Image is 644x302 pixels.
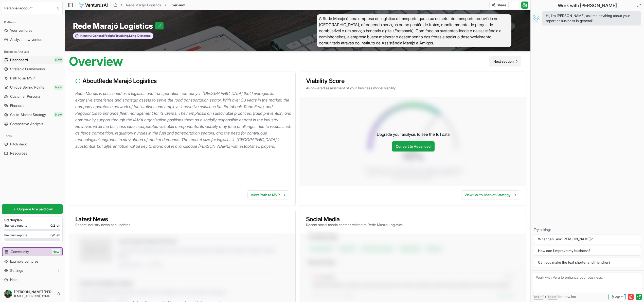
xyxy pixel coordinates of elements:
[75,78,289,84] h3: About Rede Marajó Logistics
[2,18,63,26] div: Platform
[4,217,60,223] h3: Starter plan
[377,131,450,137] p: Upgrade your analysis to see the full data
[54,112,63,117] span: New
[10,142,27,147] span: Pitch deck
[2,92,63,100] a: Customer Persona
[2,276,63,284] a: Help
[126,3,161,8] a: Rede Marajó Logistics
[73,21,155,30] span: Rede Marajó Logistics
[14,290,55,294] span: [PERSON_NAME] [PERSON_NAME]
[11,249,29,254] span: Community
[497,3,506,8] span: Share
[2,2,63,14] button: Select an organization
[75,216,130,222] h3: Latest News
[306,86,520,91] p: AI-powered assessment of your business model viability
[80,34,92,38] span: Industry:
[3,248,62,256] a: CommunityNew
[10,66,45,72] span: Strategic Frameworks
[10,112,46,117] span: Go-to-Market Strategy
[2,36,63,44] a: Analyze new venture
[608,294,626,300] button: Agent
[4,224,27,228] span: Standard reports
[2,257,63,265] a: Example ventures
[10,76,35,81] span: Path to an MVP
[2,140,63,148] a: Pitch deck
[534,234,641,244] button: What can I ask [PERSON_NAME]?
[2,74,63,82] a: Path to an MVP
[10,121,43,126] span: Competitive Analysis
[2,48,63,56] div: Business Analysis
[2,132,63,140] div: Tools
[73,32,153,39] button: Industry:General Freight Trucking, Long-Distance
[69,55,123,68] h1: Overview
[2,83,63,91] a: Unique Selling PointsNew
[489,56,521,66] a: Go to next page
[532,14,540,22] img: Vera
[50,224,60,228] span: 0 / 2 left
[558,2,617,9] h2: Work with [PERSON_NAME]
[2,26,63,35] a: Your ventures
[54,85,63,90] span: New
[75,222,130,227] p: Recent industry news and updates
[2,266,63,275] button: Settings
[534,227,641,232] p: Try asking:
[4,290,12,298] img: ACg8ocLD3hkQF_noDySHrtctk_9XALxxjizpOoVKuNkzQZdnem0eSenbXg=s96-c
[2,102,63,110] a: Finances
[2,65,63,73] a: Strategic Frameworks
[14,294,55,298] span: [EMAIL_ADDRESS][DOMAIN_NAME]
[10,57,28,62] span: Dashboard
[10,94,40,99] span: Customer Persona
[170,3,185,8] span: Overview
[533,295,544,300] kbd: shift
[10,268,23,273] span: Settings
[534,246,641,256] button: How can I improve my business?
[306,222,403,227] p: Recent social media content related to Rede Marajó Logistics
[489,56,521,66] nav: pagination
[2,56,63,64] a: DashboardNew
[50,233,60,237] span: 0 / 0 left
[489,1,509,9] button: Share
[2,288,63,300] button: [PERSON_NAME] [PERSON_NAME][EMAIL_ADDRESS][DOMAIN_NAME]
[2,149,63,157] a: Resources
[533,294,576,300] span: + for newline
[2,120,63,128] a: Competitive Analysis
[75,90,291,149] p: Rede Marajó is positioned as a logistics and transportation company in [GEOGRAPHIC_DATA] that lev...
[493,59,514,64] span: Next section
[78,2,108,8] img: logo
[52,249,60,254] span: New
[10,103,24,108] span: Finances
[4,233,27,237] span: Premium reports
[10,85,44,90] span: Unique Selling Points
[306,78,520,84] h3: Viability Score
[317,14,511,47] span: A Rede Marajó é uma empresa de logística e transporte que atua no setor de transporte rodoviário ...
[615,295,623,299] span: Agent
[10,28,32,33] span: Your ventures
[546,13,637,23] span: Hi, I'm [PERSON_NAME], ask me anything about your report or business in general!
[2,204,63,214] a: Upgrade to a paid plan
[392,141,435,152] a: Convert to Advanced
[54,57,63,62] span: New
[306,216,403,222] h3: Social Media
[547,295,558,300] kbd: enter
[10,151,27,156] span: Resources
[534,258,641,267] button: Can you make the text shorter and friendlier?
[10,37,44,42] span: Analyze new venture
[113,3,185,8] nav: breadcrumb
[461,190,520,199] a: View Go-to-Market Strategy
[10,259,39,264] span: Example ventures
[2,111,63,119] a: Go-to-Market StrategyNew
[247,190,289,199] a: View Path to MVP
[17,207,53,212] span: Upgrade to a paid plan
[10,277,17,282] span: Help
[92,34,151,38] span: General Freight Trucking, Long-Distance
